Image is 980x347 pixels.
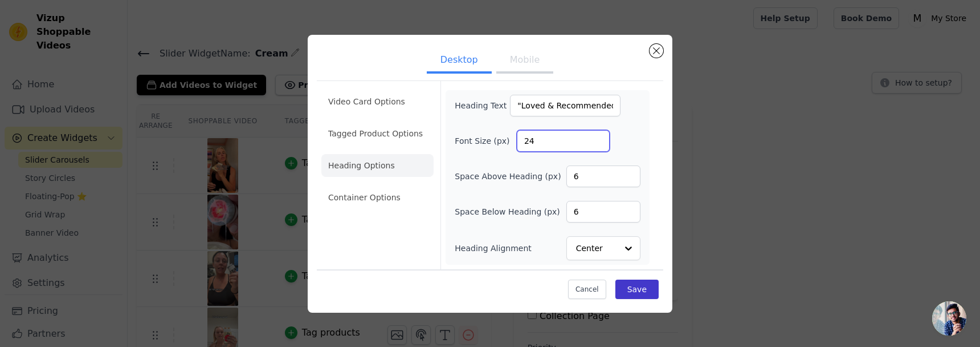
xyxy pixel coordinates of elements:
li: Container Options [321,186,434,209]
button: Mobile [496,49,553,74]
button: Save [615,280,659,299]
input: Add a heading [510,95,620,116]
button: Cancel [568,280,606,299]
li: Heading Options [321,154,434,177]
li: Tagged Product Options [321,122,434,145]
li: Video Card Options [321,90,434,113]
div: Open chat [932,301,966,336]
label: Font Size (px) [455,135,517,147]
label: Heading Text [455,100,510,111]
label: Heading Alignment [455,243,533,254]
button: Close modal [650,44,663,58]
label: Space Above Heading (px) [455,171,561,182]
label: Space Below Heading (px) [455,206,560,217]
button: Desktop [427,49,492,74]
